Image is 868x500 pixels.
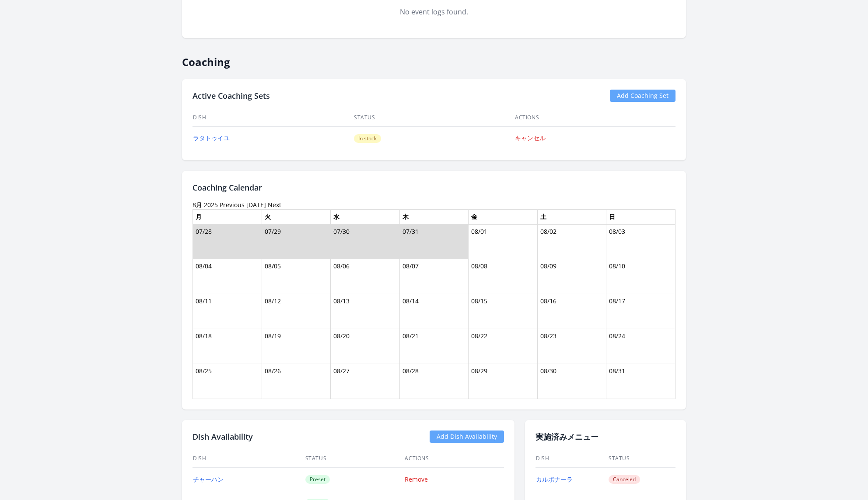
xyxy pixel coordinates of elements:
[469,294,538,329] td: 08/15
[262,224,331,259] td: 07/29
[405,475,428,483] a: Remove
[536,475,573,483] a: カルボナーラ
[193,294,262,329] td: 08/11
[537,209,606,224] th: 土
[262,209,331,224] th: 火
[193,329,262,364] td: 08/18
[192,109,353,127] th: Dish
[399,259,469,294] td: 08/07
[193,134,230,142] a: ラタトゥイユ
[192,450,305,468] th: Dish
[331,364,400,399] td: 08/27
[537,224,606,259] td: 08/02
[354,134,381,143] span: In stock
[399,364,469,399] td: 08/28
[192,7,675,17] div: No event logs found.
[469,209,538,224] th: 金
[610,90,675,102] a: Add Coaching Set
[399,209,469,224] th: 木
[353,109,514,127] th: Status
[606,224,675,259] td: 08/03
[399,224,469,259] td: 07/31
[262,329,331,364] td: 08/19
[514,109,675,127] th: Actions
[331,224,400,259] td: 07/30
[469,259,538,294] td: 08/08
[608,450,675,468] th: Status
[399,294,469,329] td: 08/14
[537,294,606,329] td: 08/16
[535,450,608,468] th: Dish
[192,201,218,209] time: 8月 2025
[220,201,245,209] a: Previous
[305,475,330,484] span: Preset
[246,201,266,209] a: [DATE]
[268,201,281,209] a: Next
[262,294,331,329] td: 08/12
[193,475,224,483] a: チャーハン
[193,364,262,399] td: 08/25
[182,49,686,69] h2: Coaching
[606,329,675,364] td: 08/24
[537,259,606,294] td: 08/09
[606,209,675,224] th: 日
[606,259,675,294] td: 08/10
[331,329,400,364] td: 08/20
[535,431,675,443] h2: 実施済みメニュー
[193,259,262,294] td: 08/04
[331,259,400,294] td: 08/06
[193,209,262,224] th: 月
[404,450,504,468] th: Actions
[262,364,331,399] td: 08/26
[193,224,262,259] td: 07/28
[537,329,606,364] td: 08/23
[469,224,538,259] td: 08/01
[515,134,546,142] a: キャンセル
[331,209,400,224] th: 水
[192,90,270,102] h2: Active Coaching Sets
[192,181,675,194] h2: Coaching Calendar
[305,450,405,468] th: Status
[262,259,331,294] td: 08/05
[609,475,640,484] span: Canceled
[469,329,538,364] td: 08/22
[430,431,504,443] a: Add Dish Availability
[192,431,253,443] h2: Dish Availability
[469,364,538,399] td: 08/29
[399,329,469,364] td: 08/21
[606,364,675,399] td: 08/31
[606,294,675,329] td: 08/17
[537,364,606,399] td: 08/30
[331,294,400,329] td: 08/13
